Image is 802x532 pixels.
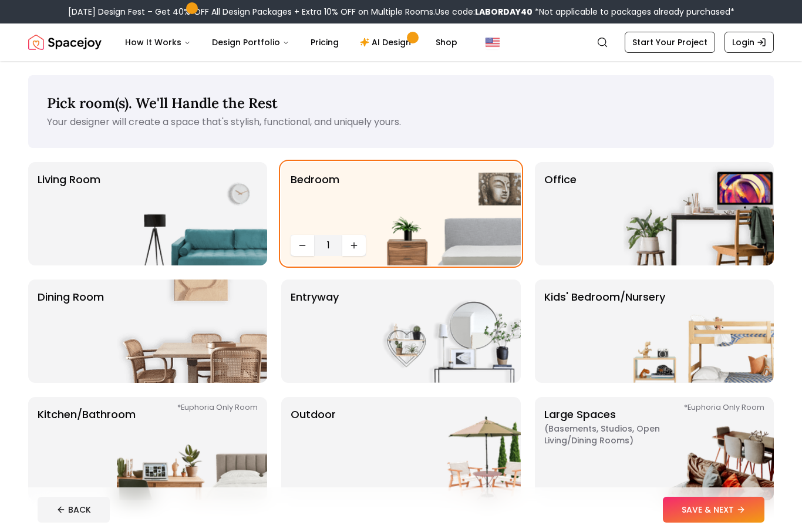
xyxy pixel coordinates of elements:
button: Decrease quantity [291,235,314,256]
a: Shop [426,31,467,54]
img: Outdoor [370,397,521,500]
img: Kids' Bedroom/Nursery [624,280,774,383]
img: Kitchen/Bathroom *Euphoria Only [117,397,267,500]
a: Spacejoy [28,31,102,54]
img: Office [624,162,774,265]
p: Office [544,171,577,256]
a: Start Your Project [625,32,715,53]
nav: Global [28,23,774,61]
button: SAVE & NEXT [663,497,764,523]
button: How It Works [116,31,200,54]
img: entryway [370,280,521,383]
div: [DATE] Design Fest – Get 40% OFF All Design Packages + Extra 10% OFF on Multiple Rooms. [68,6,734,18]
img: Living Room [117,162,267,265]
img: United States [486,35,500,49]
span: Use code: [435,6,533,18]
p: Kitchen/Bathroom [38,406,136,491]
b: LABORDAY40 [475,6,533,18]
p: Your designer will create a space that's stylish, functional, and uniquely yours. [47,115,755,129]
button: Increase quantity [342,235,366,256]
span: 1 [319,238,338,252]
img: Bedroom [370,162,521,265]
button: Design Portfolio [203,31,299,54]
p: entryway [291,289,339,373]
p: Bedroom [291,171,339,230]
img: Dining Room [117,280,267,383]
a: Login [725,32,774,53]
a: AI Design [351,31,424,54]
p: Large Spaces [544,406,691,491]
span: ( Basements, Studios, Open living/dining rooms ) [544,423,691,446]
span: Pick room(s). We'll Handle the Rest [47,94,278,112]
p: Dining Room [38,289,104,373]
nav: Main [116,31,467,54]
button: BACK [38,497,110,523]
p: Living Room [38,171,100,256]
a: Pricing [301,31,348,54]
p: Outdoor [291,406,336,491]
span: *Not applicable to packages already purchased* [533,6,734,18]
p: Kids' Bedroom/Nursery [544,289,665,373]
img: Spacejoy Logo [28,31,102,54]
img: Large Spaces *Euphoria Only [624,397,774,500]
